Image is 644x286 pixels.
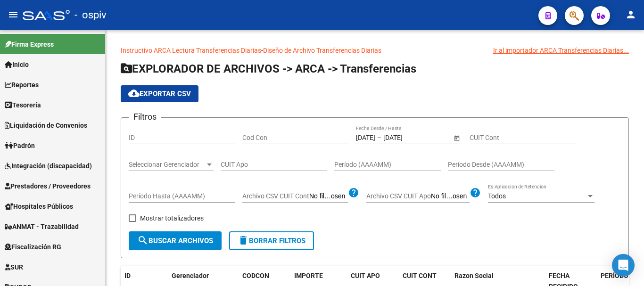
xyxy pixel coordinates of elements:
span: Hospitales Públicos [5,201,73,212]
mat-icon: help [348,187,359,198]
button: Open calendar [452,133,462,143]
a: Diseño de Archivo Transferencias Diarias [263,47,381,54]
span: ID [124,272,131,279]
span: CUIT CONT [403,272,437,279]
span: ANMAT - Trazabilidad [5,221,79,232]
span: Archivo CSV CUIT Cont [242,192,309,200]
p: - [121,45,629,56]
span: Borrar Filtros [238,237,305,245]
div: Ir al importador ARCA Transferencias Diarias... [493,45,629,56]
span: Fiscalización RG [5,242,61,252]
button: Buscar Archivos [129,231,222,250]
mat-icon: help [470,187,481,198]
span: Prestadores / Proveedores [5,181,91,191]
span: PERÍODO [601,272,628,279]
span: Archivo CSV CUIT Apo [366,192,431,200]
span: Gerenciador [172,272,209,279]
span: Todos [488,192,506,200]
span: Razon Social [454,272,494,279]
span: Padrón [5,140,35,151]
span: IMPORTE [294,272,323,279]
span: Tesorería [5,100,41,110]
span: Seleccionar Gerenciador [129,161,205,169]
span: EXPLORADOR DE ARCHIVOS -> ARCA -> Transferencias [121,62,416,75]
span: – [377,134,381,142]
span: Firma Express [5,39,54,49]
input: Archivo CSV CUIT Cont [309,192,348,201]
span: Reportes [5,80,39,90]
span: CUIT APO [351,272,380,279]
span: Mostrar totalizadores [140,212,204,224]
input: Fecha fin [383,134,429,142]
span: Inicio [5,59,29,70]
mat-icon: delete [238,235,249,246]
div: Open Intercom Messenger [612,254,635,277]
button: Borrar Filtros [229,231,314,250]
button: Exportar CSV [121,85,198,102]
mat-icon: person [625,9,636,20]
span: Liquidación de Convenios [5,120,87,131]
h3: Filtros [129,110,161,123]
mat-icon: menu [8,9,19,20]
mat-icon: cloud_download [128,88,140,99]
mat-icon: search [137,235,149,246]
span: CODCON [242,272,269,279]
span: SUR [5,262,23,272]
span: Exportar CSV [128,90,191,98]
input: Archivo CSV CUIT Apo [431,192,470,201]
input: Fecha inicio [356,134,375,142]
span: - ospiv [74,5,107,25]
a: Instructivo ARCA Lectura Transferencias Diarias [121,47,261,54]
span: Integración (discapacidad) [5,161,92,171]
span: Buscar Archivos [137,237,213,245]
